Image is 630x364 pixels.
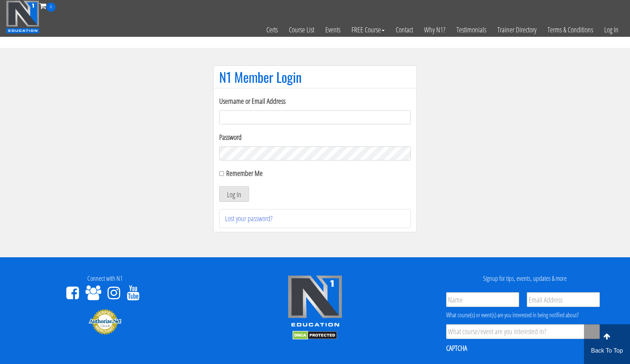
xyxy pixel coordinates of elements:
p: Back To Top [584,346,630,355]
a: 0 [39,1,56,11]
input: Email Address [527,292,600,307]
a: FREE Course [346,12,390,48]
a: Log In [599,12,624,48]
a: Testimonials [451,12,492,48]
div: What course(s) or event(s) are you interested in being notified about? [446,311,600,319]
input: Name [446,292,519,307]
img: n1-edu-logo [287,275,343,329]
label: CAPTCHA [446,343,467,353]
a: Certs [261,12,283,48]
a: Course List [283,12,320,48]
span: 0 [46,3,56,12]
a: Lost your password? [225,213,273,223]
label: Password [219,132,411,143]
a: Contact [390,12,419,48]
label: Remember Me [226,168,263,178]
a: Why N1? [419,12,451,48]
h4: Connect with N1 [6,275,204,282]
button: Log In [219,186,249,202]
a: Events [320,12,346,48]
img: DMCA.com Protection Status [293,331,337,340]
h4: Signup for tips, events, updates & more [426,275,624,282]
img: n1-education [6,0,39,33]
img: Authorize.Net Merchant - Click to Verify [88,308,122,335]
label: Username or Email Address [219,96,411,107]
a: Terms & Conditions [542,12,599,48]
a: Trainer Directory [492,12,542,48]
input: What course/event are you interested in? [446,324,600,339]
h1: N1 Member Login [219,70,411,84]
